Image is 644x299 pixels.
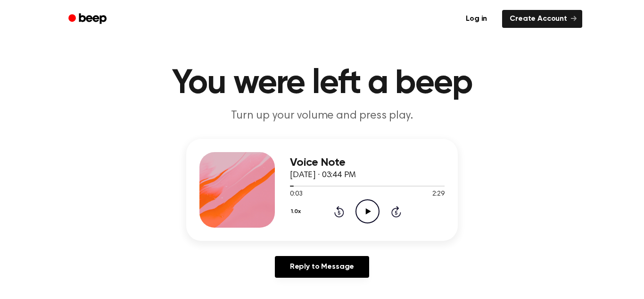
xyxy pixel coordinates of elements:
[502,10,582,28] a: Create Account
[290,156,445,169] h3: Voice Note
[275,256,369,278] a: Reply to Message
[290,171,356,179] span: [DATE] · 03:44 PM
[81,67,563,101] h1: You were left a beep
[62,10,115,28] a: Beep
[290,189,302,199] span: 0:03
[141,108,503,124] p: Turn up your volume and press play.
[456,8,496,30] a: Log in
[290,204,304,220] button: 1.0x
[432,189,445,199] span: 2:29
